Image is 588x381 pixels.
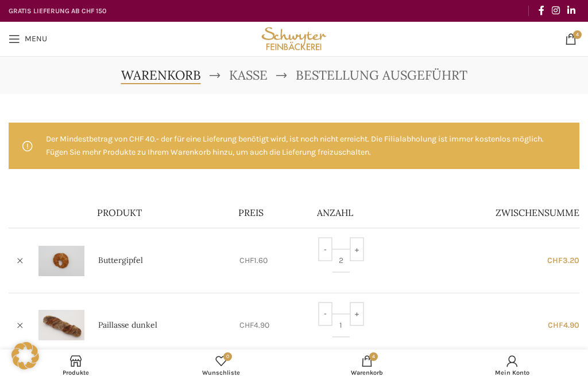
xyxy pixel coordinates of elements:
span: CHF [547,256,563,265]
bdi: 4.90 [239,320,269,330]
div: Meine Wunschliste [149,352,295,378]
a: 4 [559,28,582,50]
img: Buttergipfel [38,246,84,276]
span: Mein Konto [446,369,580,376]
span: 4 [369,352,378,361]
span: Bestellung ausgeführt [296,65,467,85]
input: + [350,302,364,326]
img: Paillasse dunkel [38,310,84,340]
div: My cart [294,352,440,378]
th: Preis [233,198,311,228]
a: Linkedin social link [564,2,579,19]
a: Produkte [3,352,149,378]
img: Bäckerei Schwyter [259,22,330,56]
input: - [318,302,332,326]
span: Warenkorb [121,67,201,83]
a: Site logo [259,33,330,43]
th: Anzahl [311,198,419,228]
a: 0 Wunschliste [149,352,295,378]
a: Facebook social link [535,2,548,19]
input: Produktmenge [332,249,350,273]
a: Instagram social link [548,2,563,19]
bdi: 4.90 [548,320,579,330]
input: + [350,237,364,261]
span: CHF [239,256,254,265]
span: CHF [548,320,563,330]
span: 4 [573,30,582,39]
a: Buttergipfel aus dem Warenkorb entfernen [11,252,29,269]
span: Kasse [229,67,268,83]
span: 0 [223,352,232,361]
strong: GRATIS LIEFERUNG AB CHF 150 [9,7,106,15]
a: Buttergipfel [98,255,143,266]
input: - [318,237,332,261]
span: Produkte [9,369,143,376]
a: Warenkorb [121,65,201,85]
span: CHF [239,320,254,330]
a: Paillasse dunkel aus dem Warenkorb entfernen [11,317,29,334]
input: Produktmenge [332,313,350,337]
a: 4 Warenkorb [294,352,440,378]
span: Wunschliste [154,369,289,376]
bdi: 3.20 [547,256,579,265]
a: Kasse [229,65,268,85]
bdi: 1.60 [239,256,268,265]
span: Menu [25,35,47,43]
th: Produkt [91,198,233,228]
span: Warenkorb [300,369,434,376]
div: Der Mindestbetrag von CHF 40.- der für eine Lieferung benötigt wird, ist noch nicht erreicht. Die... [9,123,579,169]
th: Zwischensumme [419,198,579,228]
a: Open mobile menu [3,28,53,50]
a: Paillasse dunkel [98,320,157,331]
a: Mein Konto [440,352,586,378]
